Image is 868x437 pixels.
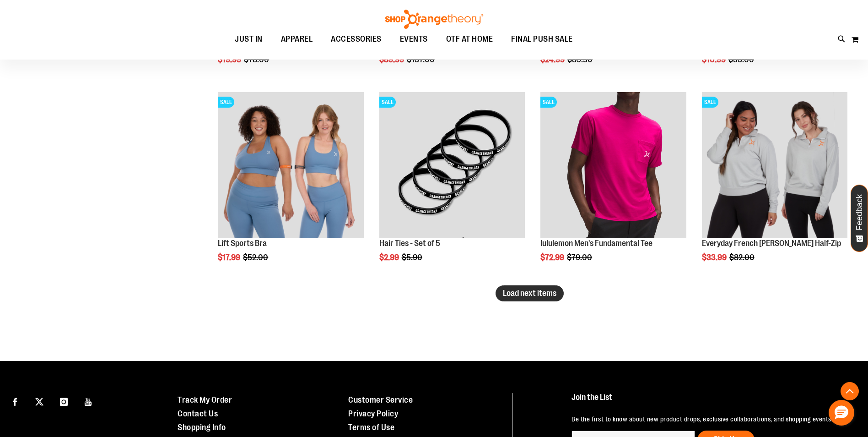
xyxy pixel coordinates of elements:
[384,10,485,29] img: Shop Orangetheory
[540,92,686,238] img: OTF lululemon Mens The Fundamental T Wild Berry
[702,253,728,262] span: $33.99
[728,55,755,64] span: $33.00
[536,87,690,285] div: product
[496,285,564,301] button: Load next items
[855,194,864,230] span: Feedback
[829,400,854,426] button: Hello, have a question? Let’s chat.
[379,239,440,248] a: Hair Ties - Set of 5
[32,393,48,409] a: Visit our X page
[218,92,363,239] a: Main of 2024 Covention Lift Sports BraSALE
[348,423,394,432] a: Terms of Use
[272,29,322,50] a: APPAREL
[178,395,232,404] a: Track My Order
[226,29,272,50] a: JUST IN
[281,29,313,49] span: APPAREL
[348,395,413,404] a: Customer Service
[379,92,525,238] img: Hair Ties - Set of 5
[218,97,234,108] span: SALE
[379,97,396,108] span: SALE
[567,253,593,262] span: $79.00
[213,87,368,285] div: product
[379,253,400,262] span: $2.99
[540,253,566,262] span: $72.99
[244,55,270,64] span: $78.00
[502,29,582,49] a: FINAL PUSH SALE
[729,253,756,262] span: $82.00
[571,415,847,424] p: Be the first to know about new product drops, exclusive collaborations, and shopping events!
[331,29,382,49] span: ACCESSORIES
[218,239,267,248] a: Lift Sports Bra
[697,87,852,285] div: product
[540,97,557,108] span: SALE
[391,29,437,50] a: EVENTS
[178,423,226,432] a: Shopping Info
[407,55,436,64] span: $137.00
[375,87,529,285] div: product
[702,92,847,238] img: Product image for Everyday French Terry 1/2 Zip
[235,29,263,49] span: JUST IN
[379,55,405,64] span: $89.99
[702,239,841,248] a: Everyday French [PERSON_NAME] Half-Zip
[218,92,363,238] img: Main of 2024 Covention Lift Sports Bra
[511,29,573,49] span: FINAL PUSH SALE
[446,29,493,49] span: OTF AT HOME
[851,185,868,252] button: Feedback - Show survey
[540,92,686,239] a: OTF lululemon Mens The Fundamental T Wild BerrySALE
[379,92,525,239] a: Hair Ties - Set of 5SALE
[702,55,727,64] span: $10.99
[702,92,847,239] a: Product image for Everyday French Terry 1/2 ZipSALE
[571,393,847,410] h4: Join the List
[218,253,242,262] span: $17.99
[437,29,502,50] a: OTF AT HOME
[503,289,556,298] span: Load next items
[81,393,97,409] a: Visit our Youtube page
[402,253,424,262] span: $5.90
[400,29,428,49] span: EVENTS
[348,409,398,418] a: Privacy Policy
[56,393,72,409] a: Visit our Instagram page
[702,97,718,108] span: SALE
[540,239,652,248] a: lululemon Men's Fundamental Tee
[35,398,43,406] img: Twitter
[322,29,391,50] a: ACCESSORIES
[218,55,243,64] span: $19.99
[243,253,270,262] span: $52.00
[567,55,594,64] span: $89.50
[540,55,566,64] span: $24.99
[841,382,859,400] button: Back To Top
[7,393,23,409] a: Visit our Facebook page
[178,409,218,418] a: Contact Us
